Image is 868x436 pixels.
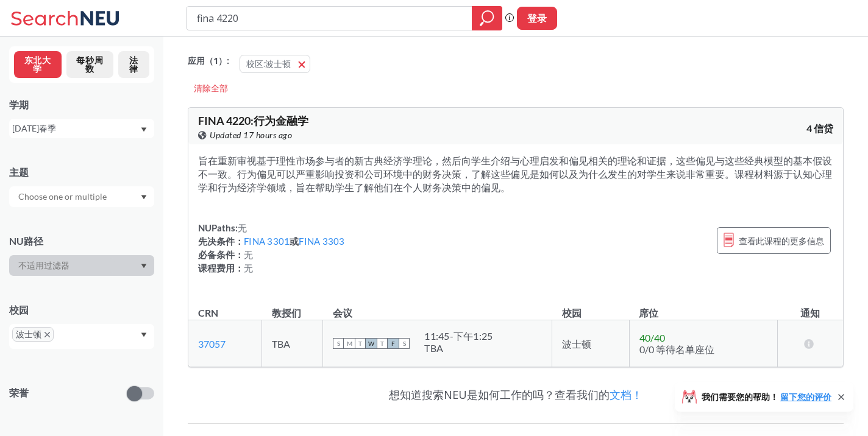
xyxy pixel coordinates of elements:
span: 4 信贷 [806,122,833,135]
div: Spring 2026Dropdown arrow [9,119,154,138]
div: 主题 [9,166,154,179]
span: S [333,338,344,349]
input: Choose one or multiple [12,189,115,204]
button: 校区:波士顿 [240,55,310,73]
span: 无 [244,262,253,273]
th: 校园 [552,294,629,320]
button: 登录 [517,7,557,30]
button: 每秒周数 [66,51,114,78]
span: 无 [244,249,253,260]
svg: Dropdown arrow [141,195,147,200]
div: Dropdown arrow [9,186,154,207]
th: 会议 [323,294,552,320]
svg: X to remove pill [44,332,50,337]
span: T [377,338,388,349]
svg: Dropdown arrow [141,332,147,337]
th: 通知 [778,294,843,320]
th: 教授们 [262,294,323,320]
div: Spring 2026 [12,122,140,135]
div: TBA [424,342,493,354]
button: 东北大学 [14,51,62,78]
button: 法律 [118,51,149,78]
span: Updated 17 hours ago [210,128,292,142]
section: 旨在重新审视基于理性市场参与者的新古典经济学理论，然后向学生介绍与心理启发和偏见相关的理论和证据，这些偏见与这些经典模型的基本假设不一致。行为偏见可以严重影响投资和公司环境中的财务决策，了解这些... [198,154,833,194]
svg: magnifying glass [480,10,494,27]
span: 无 [238,222,247,233]
div: magnifying glass [472,6,502,30]
div: 波士顿X to remove pillDropdown arrow [9,324,154,349]
span: 40 / 40 [639,332,665,343]
div: NUPaths: 先决条件： 或 必备条件： 课程费用： [198,221,345,275]
div: Dropdown arrow [9,255,154,276]
span: 波士顿X to remove pill [12,327,54,342]
th: 席位 [629,294,778,320]
p: 荣誉 [9,386,29,400]
div: NU路径 [9,234,154,248]
span: FINA 4220 : 行为金融学 [198,114,308,127]
svg: Dropdown arrow [141,127,147,132]
a: 留下您的评价 [780,392,831,402]
span: 0/0 等待名单座位 [639,343,714,355]
a: 37057 [198,338,226,350]
td: 波士顿 [552,320,629,367]
span: F [388,338,399,349]
a: FINA 3303 [299,236,344,247]
span: T [355,338,366,349]
span: S [399,338,410,349]
div: CRN [198,306,218,320]
span: W [366,338,377,349]
span: 查看此课程的更多信息 [739,233,824,248]
div: 清除全部 [188,79,234,97]
svg: Dropdown arrow [141,264,147,269]
td: TBA [262,320,323,367]
div: 学期 [9,98,154,111]
input: Class, professor, course number, "phrase" [196,8,463,29]
span: 我们需要您的帮助！ [702,393,831,401]
div: 想知道搜索NEU是如何工作的吗？查看我们的 [188,377,844,412]
span: M [344,338,355,349]
span: 应用（ 1 ）: [188,54,229,68]
a: FINA 3301 [244,236,290,247]
span: 校区:波士顿 [246,58,291,69]
a: 文档！ [610,387,642,402]
div: 11:45 - 下午1:25 [424,330,493,342]
div: 校园 [9,303,154,317]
